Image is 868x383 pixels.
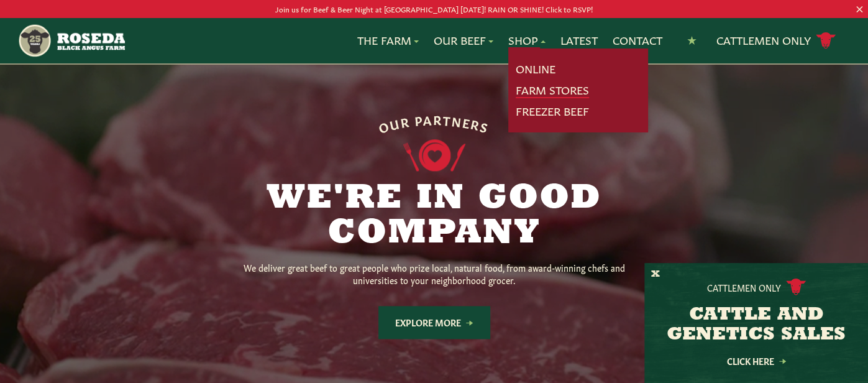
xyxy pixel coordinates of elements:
[377,112,491,134] div: OUR PARTNERS
[43,2,825,16] p: Join us for Beef & Beer Night at [GEOGRAPHIC_DATA] [DATE]! RAIN OR SHINE! Click to RSVP!
[479,119,491,134] span: S
[613,32,662,48] a: Contact
[786,279,806,295] img: cattle-icon.svg
[462,114,473,129] span: E
[508,32,546,48] a: Shop
[378,306,490,339] a: Explore More
[516,103,589,119] a: Freezer Beef
[451,113,464,127] span: N
[17,23,125,58] img: https://roseda.com/wp-content/uploads/2021/05/roseda-25-header.png
[560,32,598,48] a: Latest
[434,32,493,48] a: Our Beef
[196,182,673,251] h2: We're in Good Company
[516,61,555,77] a: Online
[716,30,836,52] a: Cattlemen Only
[235,261,633,286] p: We deliver great beef to great people who prize local, natural food, from award-winning chefs and...
[423,112,434,126] span: A
[660,305,852,345] h3: CATTLE AND GENETICS SALES
[700,357,812,365] a: Click Here
[433,112,442,126] span: R
[414,113,424,127] span: P
[17,18,851,63] nav: Main Navigation
[377,118,391,134] span: O
[400,114,411,129] span: R
[470,116,483,132] span: R
[388,115,401,131] span: U
[707,281,781,293] p: Cattlemen Only
[357,32,419,48] a: The Farm
[651,268,660,281] button: X
[442,112,452,126] span: T
[516,82,589,98] a: Farm Stores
